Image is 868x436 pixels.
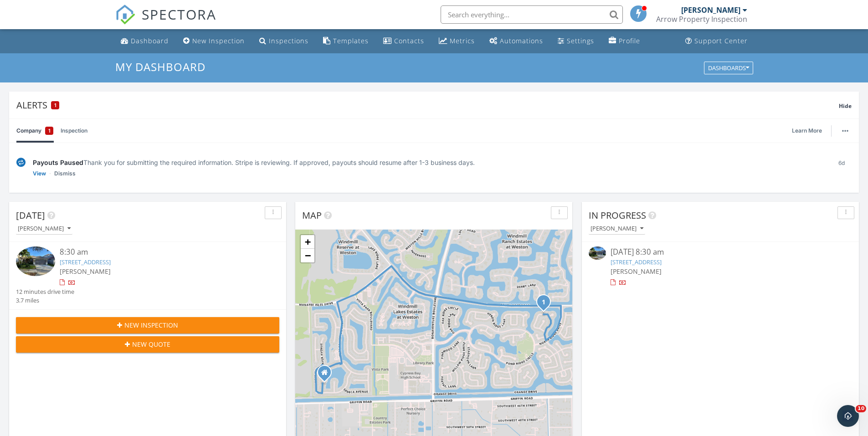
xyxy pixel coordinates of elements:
div: 3.7 miles [16,296,74,305]
div: 12 minutes drive time [16,287,74,296]
div: [PERSON_NAME] [681,5,740,15]
img: 9578925%2Fcover_photos%2Fpv4kVCtZ1VGaJdlFI9f5%2Fsmall.jpg [589,246,606,260]
span: Payouts Paused [33,159,83,166]
div: [PERSON_NAME] [18,226,71,232]
span: 1 [54,102,56,108]
div: Support Center [694,36,748,45]
a: SPECTORA [115,12,216,31]
a: [STREET_ADDRESS] [60,258,111,266]
a: Zoom in [301,235,314,249]
div: Dashboard [131,36,169,45]
button: New Quote [16,336,279,353]
a: Settings [554,33,598,50]
button: [PERSON_NAME] [16,223,72,235]
div: Dashboards [708,65,749,71]
button: Dashboards [704,62,753,74]
div: Profile [619,36,640,45]
span: Hide [839,102,852,110]
div: Contacts [394,36,424,45]
a: 8:30 am [STREET_ADDRESS] [PERSON_NAME] 12 minutes drive time 3.7 miles [16,246,279,305]
div: New Inspection [192,36,245,45]
div: Templates [333,36,369,45]
a: Company Profile [605,33,644,50]
button: New Inspection [16,317,279,333]
span: My Dashboard [115,59,205,74]
a: Templates [319,33,372,50]
span: In Progress [589,209,646,221]
div: 8:30 am [60,246,257,258]
div: 3790 Falcon Ridge Cir, Weston, FL 33331 [544,302,549,307]
a: View [33,169,46,178]
input: Search everything... [441,5,623,24]
a: [STREET_ADDRESS] [611,258,662,266]
span: New Inspection [124,320,178,330]
div: [PERSON_NAME] [591,226,643,232]
i: 1 [542,299,545,306]
img: The Best Home Inspection Software - Spectora [115,5,135,25]
a: Learn More [792,126,827,135]
a: Inspections [256,33,312,50]
a: Support Center [682,33,751,50]
div: Inspections [269,36,308,45]
div: Alerts [16,99,839,111]
div: Metrics [450,36,475,45]
div: Settings [567,36,594,45]
div: 6d [831,158,852,178]
a: Zoom out [301,249,314,262]
a: Company [16,119,53,143]
a: Dismiss [54,169,76,178]
img: ellipsis-632cfdd7c38ec3a7d453.svg [842,130,848,132]
a: Dashboard [117,33,172,50]
div: [DATE] 8:30 am [611,246,830,258]
div: Arrow Property Inspection [656,15,747,24]
div: Thank you for submitting the required information. Stripe is reviewing. If approved, payouts shou... [33,158,824,167]
span: New Quote [132,339,170,349]
a: New Inspection [180,33,248,50]
div: Automations [500,36,543,45]
a: Metrics [435,33,478,50]
button: [PERSON_NAME] [589,223,645,235]
iframe: Intercom live chat [837,405,859,427]
img: under-review-2fe708636b114a7f4b8d.svg [16,158,26,167]
a: Automations (Basic) [486,33,547,50]
div: 4378 Laurel Pl, Weston FL 33332 [324,372,330,378]
span: SPECTORA [142,5,216,24]
img: 9578925%2Fcover_photos%2Fpv4kVCtZ1VGaJdlFI9f5%2Fsmall.jpg [16,246,55,276]
span: 10 [856,405,866,412]
a: [DATE] 8:30 am [STREET_ADDRESS] [PERSON_NAME] [589,246,852,287]
a: Inspection [61,119,87,143]
span: 1 [48,126,51,135]
a: Contacts [380,33,428,50]
span: Map [302,209,322,221]
span: [PERSON_NAME] [60,267,111,276]
span: [PERSON_NAME] [611,267,662,276]
span: [DATE] [16,209,45,221]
